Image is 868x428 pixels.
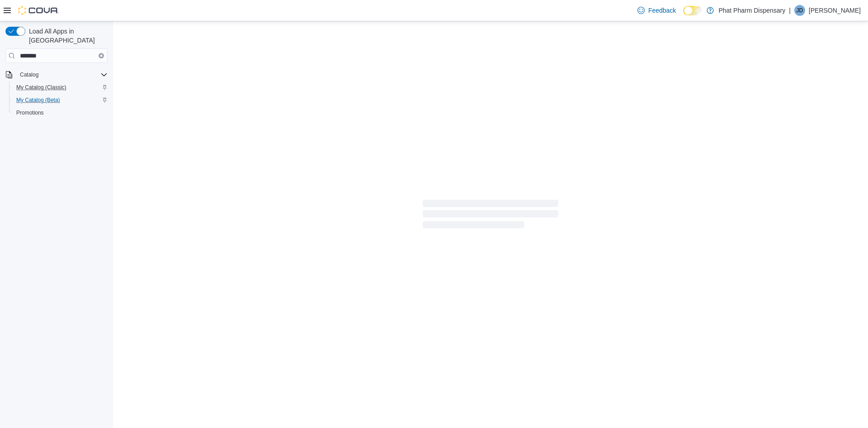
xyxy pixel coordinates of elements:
[16,69,108,80] span: Catalog
[648,6,676,15] span: Feedback
[99,53,104,58] button: Clear input
[718,5,785,16] p: Phat Pharm Dispensary
[13,107,47,118] a: Promotions
[13,95,108,106] span: My Catalog (Beta)
[809,5,861,16] p: [PERSON_NAME]
[18,6,59,15] img: Cova
[13,107,108,118] span: Promotions
[9,81,111,94] button: My Catalog (Classic)
[797,5,803,16] span: JD
[16,96,60,104] span: My Catalog (Beta)
[9,94,111,106] button: My Catalog (Beta)
[634,1,679,19] a: Feedback
[16,84,66,91] span: My Catalog (Classic)
[789,5,791,16] p: |
[25,27,108,45] span: Load All Apps in [GEOGRAPHIC_DATA]
[683,6,702,15] input: Dark Mode
[13,95,64,106] a: My Catalog (Beta)
[423,202,558,231] span: Loading
[9,106,111,119] button: Promotions
[16,69,42,80] button: Catalog
[13,82,70,93] a: My Catalog (Classic)
[13,82,108,93] span: My Catalog (Classic)
[5,65,108,143] nav: Complex example
[794,5,805,16] div: Jordan Dill
[16,109,44,116] span: Promotions
[2,68,111,81] button: Catalog
[20,71,38,78] span: Catalog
